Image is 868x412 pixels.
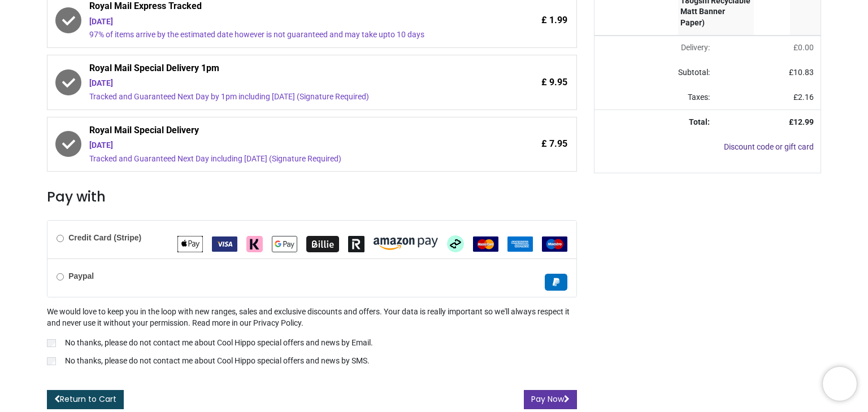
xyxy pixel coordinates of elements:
span: Klarna [246,239,263,248]
img: Maestro [542,236,567,252]
b: Credit Card (Stripe) [68,233,141,242]
span: Amazon Pay [374,239,438,248]
span: Royal Mail Special Delivery [89,124,472,140]
span: 12.99 [793,117,814,126]
span: Paypal [545,277,567,286]
div: [DATE] [89,140,472,151]
div: Tracked and Guaranteed Next Day by 1pm including [DATE] (Signature Required) [89,91,472,103]
input: No thanks, please do not contact me about Cool Hippo special offers and news by SMS. [47,357,56,365]
div: [DATE] [89,78,472,89]
span: £ 7.95 [541,138,567,150]
h3: Pay with [47,187,577,207]
p: No thanks, please do not contact me about Cool Hippo special offers and news by Email. [65,338,373,349]
a: Discount code or gift card [724,142,814,151]
img: Klarna [246,236,263,252]
td: Subtotal: [594,60,717,85]
img: Apple Pay [177,236,203,252]
input: No thanks, please do not contact me about Cool Hippo special offers and news by Email. [47,339,56,347]
span: Revolut Pay [348,239,364,248]
span: Billie [306,239,339,248]
a: Return to Cart [47,390,124,409]
img: VISA [212,236,237,252]
div: [DATE] [89,16,472,28]
img: Afterpay Clearpay [447,235,464,252]
div: We would love to keep you in the loop with new ranges, sales and exclusive discounts and offers. ... [47,306,577,369]
span: MasterCard [473,239,498,248]
p: No thanks, please do not contact me about Cool Hippo special offers and news by SMS. [65,356,370,367]
img: Google Pay [272,236,297,252]
img: Paypal [545,274,567,291]
img: Revolut Pay [348,236,364,252]
span: 0.00 [798,43,814,52]
span: £ [793,93,814,102]
img: Amazon Pay [374,238,438,250]
span: Afterpay Clearpay [447,239,464,248]
span: Apple Pay [177,239,203,248]
span: Royal Mail Special Delivery 1pm [89,62,472,78]
strong: £ [789,117,814,126]
span: £ [789,68,814,77]
div: 97% of items arrive by the estimated date however is not guaranteed and may take upto 10 days [89,29,472,41]
img: American Express [507,236,533,252]
td: Delivery will be updated after choosing a new delivery method [594,36,717,60]
img: Billie [306,236,339,252]
input: Paypal [57,273,64,280]
span: 10.83 [793,68,814,77]
span: £ 1.99 [541,14,567,27]
td: Taxes: [594,85,717,110]
strong: Total: [689,117,710,126]
span: £ [793,43,814,52]
span: American Express [507,239,533,248]
span: VISA [212,239,237,248]
img: MasterCard [473,236,498,252]
span: £ 9.95 [541,76,567,89]
iframe: Brevo live chat [823,367,857,401]
button: Pay Now [524,390,577,409]
b: Paypal [68,271,94,280]
div: Tracked and Guaranteed Next Day including [DATE] (Signature Required) [89,154,472,165]
span: Google Pay [272,239,297,248]
input: Credit Card (Stripe) [57,235,64,242]
span: 2.16 [798,93,814,102]
span: Maestro [542,239,567,248]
